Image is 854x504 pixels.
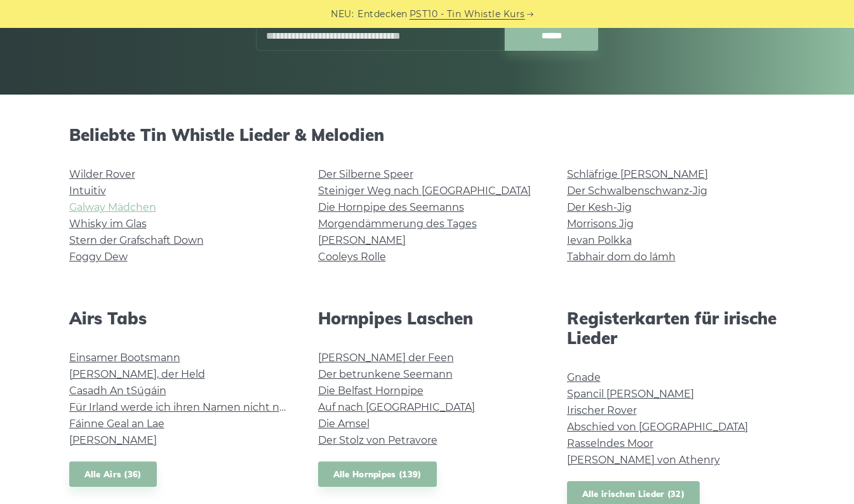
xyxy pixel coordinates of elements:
a: Abschied von [GEOGRAPHIC_DATA] [567,421,748,433]
a: [PERSON_NAME] [69,434,157,446]
a: Der Stolz von Petravore [318,434,437,446]
a: Fáinne Geal an Lae [69,418,164,430]
a: Spancil [PERSON_NAME] [567,388,694,400]
a: Der betrunkene Seemann [318,368,453,380]
a: Galway Mädchen [69,201,156,213]
a: Wilder Rover [69,168,135,180]
a: Foggy Dew [69,251,128,263]
h2: Hornpipes Laschen [318,308,537,328]
a: Die Belfast Hornpipe [318,385,424,397]
a: Tabhair dom do lámh [567,251,676,263]
a: Rasselndes Moor [567,437,653,449]
a: Irischer Rover [567,404,637,416]
h2: Registerkarten für irische Lieder [567,308,785,348]
a: Schläfrige [PERSON_NAME] [567,168,708,180]
a: Cooleys Rolle [318,251,386,263]
a: [PERSON_NAME], der Held [69,368,205,380]
font: PST10 - Tin Whistle Kurs [410,8,525,20]
a: Die Hornpipe des Seemanns [318,201,464,213]
a: Der Schwalbenschwanz-Jig [567,185,707,197]
span: NEU: [331,7,354,22]
a: Morrisons Jig [567,218,634,230]
a: Alle Airs (36) [69,461,157,487]
a: Einsamer Bootsmann [69,352,180,364]
a: PST10 - Tin Whistle Kurs [410,7,525,22]
a: Für Irland werde ich ihren Namen nicht nennen [69,401,313,413]
a: Gnade [567,371,601,383]
h2: Airs Tabs [69,308,288,328]
a: Steiniger Weg nach [GEOGRAPHIC_DATA] [318,185,531,197]
a: Intuitiv [69,185,106,197]
a: Auf nach [GEOGRAPHIC_DATA] [318,401,475,413]
a: Whisky im Glas [69,218,147,230]
a: [PERSON_NAME] [318,234,406,246]
a: [PERSON_NAME] der Feen [318,352,454,364]
a: [PERSON_NAME] von Athenry [567,454,720,466]
a: Der Kesh-Jig [567,201,632,213]
a: Morgendämmerung des Tages [318,218,477,230]
a: Casadh An tSúgáin [69,385,166,397]
span: Entdecken [357,7,408,22]
h2: Beliebte Tin Whistle Lieder & Melodien [69,125,785,145]
a: Der Silberne Speer [318,168,413,180]
a: Ievan Polkka [567,234,632,246]
a: Stern der Grafschaft Down [69,234,204,246]
a: Die Amsel [318,418,370,430]
a: Alle Hornpipes (139) [318,461,437,487]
